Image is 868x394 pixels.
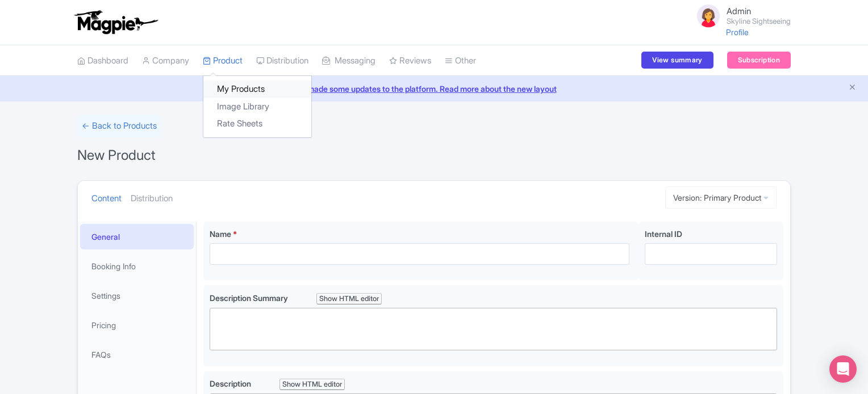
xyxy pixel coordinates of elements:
a: We made some updates to the platform. Read more about the new layout [7,83,861,95]
a: View summary [641,52,713,69]
button: Close announcement [848,82,857,95]
a: My Products [203,81,311,98]
a: Distribution [131,181,173,217]
a: Product [203,45,243,77]
span: Name [210,229,231,239]
a: Distribution [256,45,308,77]
a: Content [91,181,122,217]
div: Open Intercom Messenger [829,355,857,383]
span: Description Summary [210,293,288,303]
a: Settings [80,283,194,308]
a: Company [142,45,189,77]
a: ← Back to Products [77,115,161,137]
span: Internal ID [645,229,682,239]
img: logo-ab69f6fb50320c5b225c76a69d11143b.png [72,10,160,35]
div: Show HTML editor [279,379,345,391]
a: Dashboard [77,45,128,77]
a: Reviews [389,45,431,77]
a: Booking Info [80,253,194,279]
a: Admin Skyline Sightseeing [688,2,791,29]
a: FAQs [80,342,194,367]
a: Pricing [80,312,194,338]
a: Messaging [322,45,375,77]
a: Other [445,45,476,77]
img: avatar_key_member-9c1dde93af8b07d7383eb8b5fb890c87.png [695,2,722,29]
a: Version: Primary Product [665,187,777,209]
small: Skyline Sightseeing [727,18,791,25]
a: Rate Sheets [203,115,311,133]
a: Image Library [203,98,311,116]
a: Profile [726,27,749,37]
a: General [80,224,194,249]
span: Admin [727,6,751,16]
div: Show HTML editor [316,293,382,305]
span: Description [210,379,251,388]
a: Subscription [727,52,791,69]
h1: New Product [77,144,156,167]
